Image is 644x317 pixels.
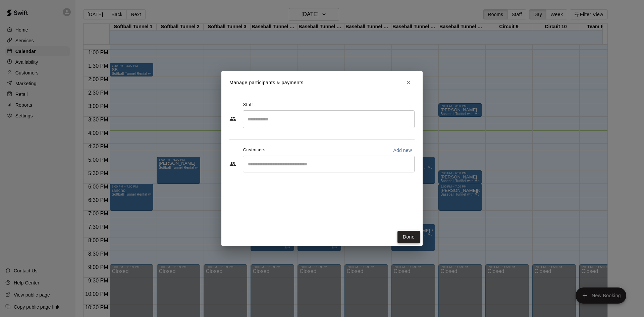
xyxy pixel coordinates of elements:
[393,147,412,154] p: Add new
[243,110,415,128] div: Search staff
[402,76,415,89] button: Close
[229,161,236,167] svg: Customers
[243,100,253,110] span: Staff
[229,115,236,122] svg: Staff
[229,79,304,86] p: Manage participants & payments
[243,145,266,156] span: Customers
[397,231,420,243] button: Done
[243,156,415,172] div: Start typing to search customers...
[390,145,415,156] button: Add new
